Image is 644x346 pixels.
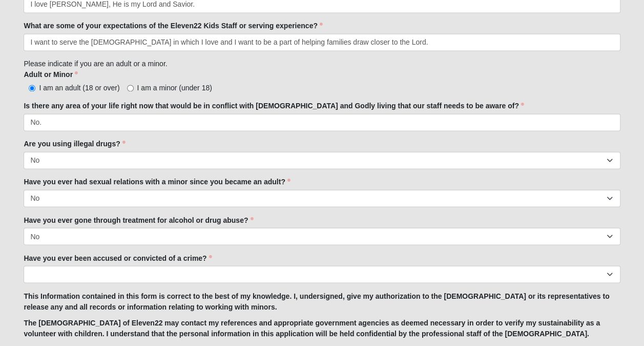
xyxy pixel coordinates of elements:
[24,139,125,149] label: Are you using illegal drugs?
[137,84,212,92] span: I am a minor (under 18)
[24,69,78,80] label: Adult or Minor
[127,85,134,91] input: I am a minor (under 18)
[24,318,600,337] strong: The [DEMOGRAPHIC_DATA] of Eleven22 may contact my references and appropriate government agencies ...
[39,84,119,92] span: I am an adult (18 or over)
[29,85,35,91] input: I am an adult (18 or over)
[24,292,609,311] strong: This Information contained in this form is correct to the best of my knowledge. I, undersigned, g...
[24,21,322,31] label: What are some of your expectations of the Eleven22 Kids Staff or serving experience?
[24,177,290,187] label: Have you ever had sexual relations with a minor since you became an adult?
[24,253,212,263] label: Have you ever been accused or convicted of a crime?
[24,215,253,225] label: Have you ever gone through treatment for alcohol or drug abuse?
[24,101,524,111] label: Is there any area of your life right now that would be in conflict with [DEMOGRAPHIC_DATA] and Go...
